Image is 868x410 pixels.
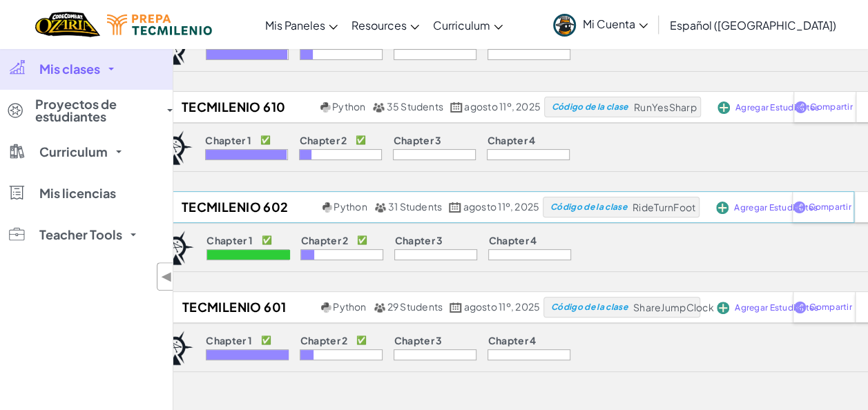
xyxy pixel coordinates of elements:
span: Código de la clase [551,303,628,311]
img: avatar [553,14,576,37]
span: Resources [351,18,407,32]
span: Mis licencias [39,187,116,199]
p: Chapter 4 [488,335,536,346]
span: Python [334,200,367,213]
span: Mis clases [39,63,100,75]
img: MultipleUsers.png [374,202,387,213]
img: python.png [321,302,331,313]
a: Tecmilenio 610 AD25 Python 35 Students agosto 11º, 2025 [146,97,544,117]
img: calendar.svg [450,302,462,313]
a: Tecmilenio 602 AD25 Python 31 Students agosto 11º, 2025 [147,197,543,217]
img: python.png [322,202,333,213]
span: agosto 11º, 2025 [463,300,540,313]
span: Proyectos de estudiantes [35,98,159,123]
span: Curriculum [39,146,108,158]
p: ✅ [260,135,270,146]
p: Chapter 3 [394,335,442,346]
span: ShareJumpClock [633,301,714,313]
p: Chapter 2 [299,135,347,146]
a: Español ([GEOGRAPHIC_DATA]) [663,6,843,43]
a: Curriculum [426,6,510,43]
h2: Tecmilenio 602 AD25 [147,197,319,217]
p: Chapter 2 [300,235,348,246]
p: ✅ [356,235,367,246]
a: Resources [345,6,426,43]
span: 29 Students [387,300,443,313]
span: Agregar Estudiantes [734,204,818,212]
span: 35 Students [386,100,443,113]
img: IconShare_Purple.svg [793,301,807,313]
p: Chapter 1 [205,135,251,146]
span: Agregar Estudiantes [735,304,818,312]
img: IconAddStudents.svg [716,202,729,214]
img: MultipleUsers.png [374,302,386,313]
span: Código de la clase [552,103,628,111]
span: Python [333,300,366,313]
img: IconShare_Purple.svg [794,101,807,113]
p: ✅ [261,235,271,246]
img: logo [157,331,194,365]
img: logo [156,130,193,165]
span: Curriculum [433,18,490,32]
span: Compartir [810,103,852,111]
p: Chapter 1 [206,235,253,246]
h2: Tecmilenio 601 AD25 [146,297,318,318]
p: Chapter 3 [394,235,443,246]
span: RideTurnFoot [633,201,695,213]
a: Mis Paneles [258,6,345,43]
p: Chapter 4 [488,235,537,246]
img: IconAddStudents.svg [717,101,730,114]
span: agosto 11º, 2025 [464,100,541,113]
img: Home [35,10,99,39]
p: ✅ [260,335,271,346]
img: IconAddStudents.svg [717,302,729,314]
a: Mi Cuenta [546,3,655,46]
p: ✅ [356,335,366,346]
img: logo [157,231,195,265]
span: Python [332,100,365,113]
p: Chapter 3 [393,135,441,146]
a: Tecmilenio 601 AD25 Python 29 Students agosto 11º, 2025 [146,297,543,318]
span: RunYesSharp [634,101,697,113]
p: Chapter 1 [206,335,252,346]
a: Ozaria by CodeCombat logo [35,10,99,39]
img: calendar.svg [449,202,461,213]
h2: Tecmilenio 610 AD25 [146,97,318,117]
span: Compartir [809,203,851,211]
span: ◀ [161,266,173,286]
span: Compartir [809,303,851,311]
img: python.png [320,102,331,113]
span: Mi Cuenta [583,17,648,31]
img: calendar.svg [450,102,463,113]
span: Agregar Estudiantes [735,104,819,112]
img: Tecmilenio logo [107,14,212,35]
p: Chapter 4 [487,135,535,146]
span: 31 Students [388,200,443,213]
span: Mis Paneles [265,18,325,32]
span: Español ([GEOGRAPHIC_DATA]) [670,18,836,32]
img: MultipleUsers.png [372,102,385,113]
span: agosto 11º, 2025 [463,200,539,213]
p: ✅ [355,135,365,146]
span: Teacher Tools [39,228,122,241]
p: Chapter 2 [300,335,347,346]
img: IconShare_Purple.svg [793,201,806,213]
span: Código de la clase [550,203,627,211]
